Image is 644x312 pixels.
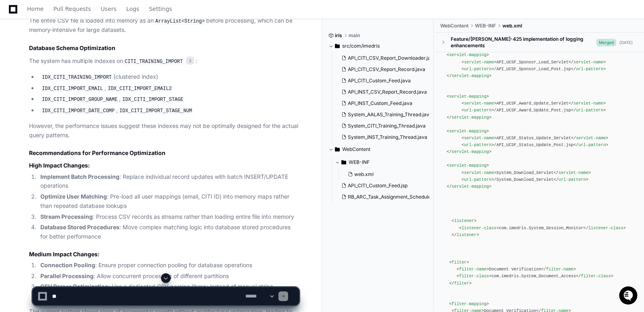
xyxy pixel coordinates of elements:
[38,172,299,191] li: : Replace individual record updates with batch INSERT/UPDATE operations
[38,106,299,115] li: ,
[573,142,608,147] span: </ >
[29,161,299,170] h3: High Impact Changes:
[40,96,119,103] code: IDX_CITI_IMPORT_GROUP_NAME
[345,169,429,180] button: web.xml
[8,32,147,45] div: Welcome
[464,142,491,147] span: url-pattern
[341,157,346,167] svg: Directory
[40,272,94,279] strong: Parallel Processing
[40,193,107,200] strong: Optimize User Matching
[348,111,432,118] span: System_AALAS_Training_Thread.java
[348,100,412,107] span: API_INST_Custom_Feed.java
[16,109,23,115] img: 1736555170064-99ba0984-63c1-480f-8ee9-699278ef63ed
[8,60,23,75] img: 1736555170064-99ba0984-63c1-480f-8ee9-699278ef63ed
[67,108,70,115] span: •
[502,23,522,29] span: web.xml
[459,226,499,230] span: < >
[338,120,429,132] button: System_CITI_Training_Thread.java
[440,23,468,29] span: WebContent
[40,173,119,180] strong: Implement Batch Processing
[462,108,494,113] span: < >
[554,170,591,175] span: </ >
[40,224,119,230] strong: Database Stored Procedures
[457,232,477,237] span: listener
[454,218,474,223] span: listener
[338,132,429,143] button: System_INST_Training_Thread.java
[583,226,626,230] span: </ >
[571,136,608,140] span: </ >
[571,108,606,113] span: </ >
[462,177,494,182] span: < >
[27,6,44,11] span: Home
[338,52,429,64] button: API_CITI_CSV_Report_Downloader.java
[29,57,299,66] p: The system has multiple indexes on :
[106,85,173,92] code: IDX_CITI_IMPORT_EMAIL2
[462,142,494,147] span: < >
[348,182,408,189] span: API_CITI_Custom_Feed.jsp
[38,272,299,281] li: : Allow concurrent processing of different partitions
[38,223,299,241] li: : Move complex matching logic into database stored procedures for better performance
[462,101,496,106] span: < >
[38,212,299,222] li: : Process CSV records as streams rather than loading entire file into memory
[452,73,489,78] span: servlet-mapping
[338,86,429,98] button: API_INST_CSV_Report_Record.java
[335,32,342,39] span: iris
[462,60,496,65] span: < >
[57,126,98,132] a: Powered byPylon
[348,89,427,95] span: API_INST_CSV_Report_Record.java
[451,36,596,49] div: Feature/[PERSON_NAME]-425 implementation of logging enhancements
[121,96,185,103] code: IDX_CITI_IMPORT_STAGE
[101,6,117,11] span: Users
[126,6,139,11] span: Logs
[447,184,491,189] span: </ >
[354,171,374,178] span: web.xml
[338,98,429,109] button: API_INST_Custom_Feed.java
[464,108,491,113] span: url-pattern
[447,115,491,120] span: </ >
[338,64,429,75] button: API_CITI_CSV_Report_Record.java
[342,43,380,49] span: src/com/imedris
[154,18,206,25] code: ArrayList<String>
[29,250,299,258] h3: Medium Impact Changes:
[558,177,586,182] span: url-pattern
[464,67,491,71] span: url-pattern
[348,123,426,129] span: System_CITI_Training_Thread.java
[335,144,340,154] svg: Directory
[462,170,496,175] span: < >
[452,115,489,120] span: servlet-mapping
[125,86,147,96] button: See all
[576,67,603,71] span: url-pattern
[459,267,487,272] span: filter-name
[569,60,606,65] span: </ >
[328,40,428,52] button: src/com/imedris
[348,55,436,61] span: API_CITI_CSV_Report_Downloader.java
[29,16,299,35] p: The entire CSV file is loaded into memory as an before processing, which can be memory-intensive ...
[149,6,172,11] span: Settings
[38,261,299,270] li: : Ensure proper connection pooling for database operations
[335,41,340,51] svg: Directory
[348,77,411,84] span: API_CITI_Custom_Feed.java
[38,94,299,104] li: ,
[464,60,494,65] span: servlet-name
[118,107,194,115] code: IDX_CITI_IMPORT_STAGE_NUM
[17,60,31,75] img: 7525507653686_35a1cc9e00a5807c6d71_72.png
[40,74,113,81] code: IDX_CITI_TRAINING_IMPORT
[8,8,24,24] img: PlayerZero
[447,129,489,134] span: < >
[38,84,299,93] li: ,
[462,136,496,140] span: < >
[618,285,640,307] iframe: Open customer support
[40,262,95,268] strong: Connection Pooling
[349,32,360,39] span: main
[38,72,299,82] li: (clustered index)
[29,149,299,157] h2: Recommendations for Performance Optimization
[452,184,489,189] span: servlet-mapping
[338,191,429,203] button: RB_ARC_Task_Assignment_Scheduled.jsp
[447,73,491,78] span: </ >
[71,108,88,115] span: [DATE]
[619,40,633,46] div: [DATE]
[348,194,441,200] span: RB_ARC_Task_Assignment_Scheduled.jsp
[546,267,573,272] span: filter-name
[576,136,606,140] span: servlet-name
